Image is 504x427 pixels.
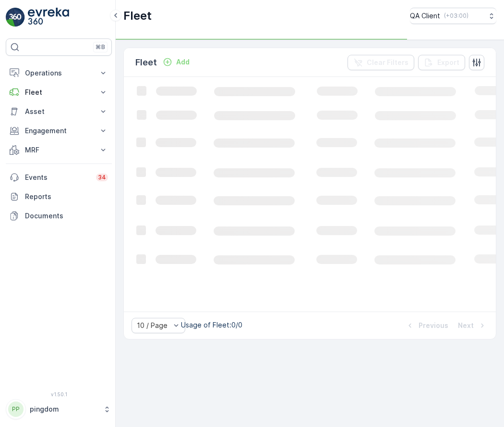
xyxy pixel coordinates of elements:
[6,8,25,27] img: logo
[96,43,105,51] p: ⌘B
[410,11,440,21] p: QA Client
[25,145,93,155] p: MRF
[6,63,112,83] button: Operations
[419,321,448,330] p: Previous
[25,107,93,116] p: Asset
[30,404,98,414] p: pingdom
[437,58,459,67] p: Export
[98,174,106,181] p: 34
[444,12,468,20] p: ( +03:00 )
[410,8,496,24] button: QA Client(+03:00)
[28,8,69,27] img: logo_light-DOdMpM7g.png
[25,211,108,221] p: Documents
[458,321,474,330] p: Next
[457,320,488,331] button: Next
[8,402,24,417] div: PP
[6,187,112,206] a: Reports
[25,173,90,182] p: Events
[6,83,112,102] button: Fleet
[404,320,449,331] button: Previous
[25,68,93,78] p: Operations
[348,55,414,70] button: Clear Filters
[123,8,152,24] p: Fleet
[25,88,93,97] p: Fleet
[6,399,112,419] button: PPpingdom
[25,192,108,201] p: Reports
[367,58,408,67] p: Clear Filters
[6,102,112,121] button: Asset
[418,55,465,70] button: Export
[6,140,112,160] button: MRF
[6,121,112,140] button: Engagement
[159,56,193,68] button: Add
[25,126,93,136] p: Engagement
[135,56,157,69] p: Fleet
[176,57,190,67] p: Add
[6,168,112,187] a: Events34
[6,391,112,397] span: v 1.50.1
[6,206,112,226] a: Documents
[181,320,242,330] p: Usage of Fleet : 0/0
